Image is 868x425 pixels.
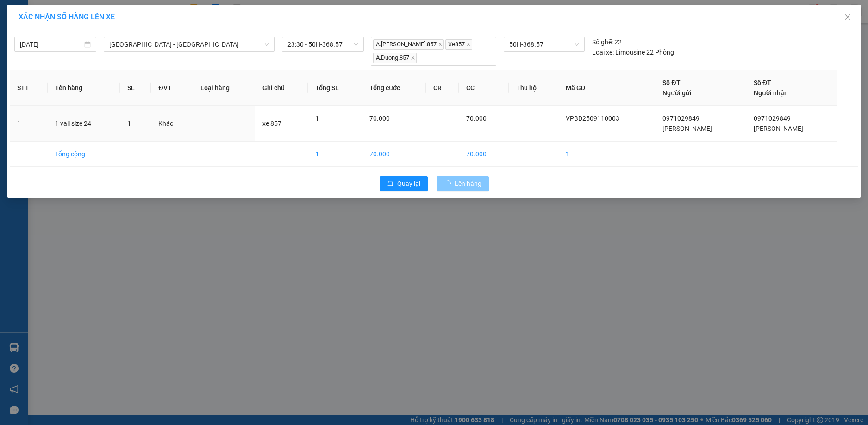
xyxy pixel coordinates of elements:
[369,115,390,122] span: 70.000
[444,180,455,187] span: loading
[287,37,358,51] span: 23:30 - 50H-368.57
[754,125,803,132] span: [PERSON_NAME]
[754,115,791,122] span: 0971029849
[10,106,48,142] td: 1
[437,176,489,191] button: Lên hàng
[592,37,622,47] div: 22
[662,115,699,122] span: 0971029849
[509,70,558,106] th: Thu hộ
[592,37,613,47] span: Số ghế:
[662,79,680,86] span: Số ĐT
[844,13,851,21] span: close
[120,70,151,106] th: SL
[558,142,655,167] td: 1
[754,89,788,97] span: Người nhận
[362,142,426,167] td: 70.000
[754,79,771,86] span: Số ĐT
[262,120,281,127] span: xe 857
[662,89,692,97] span: Người gửi
[373,39,444,50] span: A.[PERSON_NAME].857
[592,47,614,57] span: Loại xe:
[48,142,120,167] td: Tổng cộng
[455,179,481,189] span: Lên hàng
[566,115,619,122] span: VPBD2509110003
[109,37,269,51] span: Sài Gòn - Đà Lạt
[466,115,487,122] span: 70.000
[509,37,579,51] span: 50H-368.57
[662,125,712,132] span: [PERSON_NAME]
[835,5,861,31] button: Close
[308,142,362,167] td: 1
[558,70,655,106] th: Mã GD
[48,106,120,142] td: 1 vali size 24
[362,70,426,106] th: Tổng cước
[20,39,82,49] input: 11/09/2025
[151,70,193,106] th: ĐVT
[459,70,508,106] th: CC
[19,12,115,21] span: XÁC NHẬN SỐ HÀNG LÊN XE
[387,180,393,188] span: rollback
[411,55,415,60] span: close
[10,70,48,106] th: STT
[380,176,428,191] button: rollbackQuay lại
[315,115,319,122] span: 1
[592,47,674,57] div: Limousine 22 Phòng
[193,70,255,106] th: Loại hàng
[459,142,508,167] td: 70.000
[373,53,417,63] span: A.Duong.857
[264,42,269,47] span: down
[466,42,471,47] span: close
[397,179,420,189] span: Quay lại
[255,70,307,106] th: Ghi chú
[151,106,193,142] td: Khác
[127,120,131,127] span: 1
[438,42,443,47] span: close
[426,70,459,106] th: CR
[48,70,120,106] th: Tên hàng
[445,39,472,50] span: Xe857
[308,70,362,106] th: Tổng SL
